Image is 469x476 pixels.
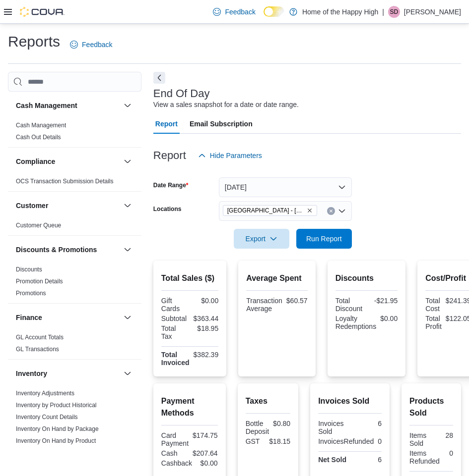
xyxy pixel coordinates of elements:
div: $0.00 [196,459,218,467]
div: $0.80 [273,420,290,427]
h1: Reports [8,32,60,52]
button: Clear input [327,207,335,215]
a: Inventory On Hand by Product [16,437,96,444]
img: Cova [20,7,65,17]
button: Finance [122,312,134,323]
div: Invoices Sold [318,420,348,435]
div: Cash [161,449,188,457]
span: OCS Transaction Submission Details [16,177,114,185]
input: Dark Mode [264,6,284,17]
h3: Report [153,150,186,161]
button: Finance [16,313,120,322]
button: Next [153,72,165,84]
a: Inventory On Hand by Package [16,425,99,432]
span: Inventory by Product Historical [16,401,97,409]
a: Feedback [66,35,116,54]
span: Run Report [306,234,342,244]
div: Total Discount [335,297,365,313]
div: Transaction Average [246,297,282,313]
div: Gift Cards [161,297,188,313]
button: Customer [122,200,134,212]
div: $0.00 [192,297,218,305]
div: 0 [378,437,382,445]
button: Cash Management [16,101,120,110]
button: Inventory [122,368,134,379]
div: 28 [433,431,453,439]
button: Discounts & Promotions [16,245,120,255]
div: 6 [352,420,382,427]
div: $18.15 [269,437,290,445]
p: [PERSON_NAME] [404,6,461,18]
div: Subtotal [161,315,188,322]
h2: Invoices Sold [318,395,382,407]
div: Cashback [161,459,192,467]
h3: Compliance [16,157,55,166]
div: Bottle Deposit [246,420,269,435]
div: 0 [444,449,453,457]
h3: Cash Management [16,101,77,110]
div: Total Tax [161,324,188,340]
a: Promotions [16,290,46,297]
h2: Total Sales ($) [161,272,218,284]
span: Inventory Adjustments [16,389,74,397]
span: Promotion Details [16,277,63,285]
a: Cash Out Details [16,134,61,141]
h3: End Of Day [153,88,210,100]
button: Discounts & Promotions [122,244,134,256]
div: 6 [352,456,382,464]
button: Compliance [16,157,120,166]
a: Promotion Details [16,278,63,285]
button: Customer [16,201,120,211]
div: Items Refunded [409,449,440,465]
span: Inventory Count Details [16,413,78,421]
a: Feedback [209,2,259,22]
span: Feedback [82,40,112,50]
span: Customer Queue [16,221,61,229]
div: Total Cost [425,297,442,313]
button: Inventory [16,369,120,378]
p: | [382,6,384,18]
span: GL Account Totals [16,333,64,341]
button: Hide Parameters [194,146,266,165]
span: Feedback [225,7,255,17]
h3: Inventory [16,369,47,378]
div: Total Profit [425,315,442,330]
span: Inventory On Hand by Product [16,437,96,445]
div: View a sales snapshot for a date or date range. [153,100,299,110]
span: [GEOGRAPHIC_DATA] - [GEOGRAPHIC_DATA] - Fire & Flower [227,206,305,215]
span: Discounts [16,265,42,273]
a: GL Transactions [16,346,59,353]
div: $207.64 [192,449,218,457]
span: Report [155,114,178,134]
span: Sherwood Park - Baseline Road - Fire & Flower [223,205,317,216]
div: -$21.95 [368,297,398,305]
a: Inventory Adjustments [16,390,74,397]
div: $382.39 [194,351,219,359]
a: Cash Management [16,122,66,129]
button: [DATE] [219,177,352,197]
h3: Discounts & Promotions [16,245,97,255]
div: Cash Management [8,119,141,147]
span: SD [390,6,399,18]
h2: Average Spent [246,272,307,284]
a: Discounts [16,266,42,273]
span: Email Subscription [190,114,253,134]
h2: Taxes [246,395,291,407]
div: $363.44 [192,315,218,322]
div: Card Payment [161,431,189,447]
div: Sarah Davidson [388,6,400,18]
a: OCS Transaction Submission Details [16,178,114,185]
p: Home of the Happy High [302,6,378,18]
div: Loyalty Redemptions [335,315,377,330]
div: Compliance [8,175,141,191]
span: Cash Out Details [16,133,61,141]
div: Items Sold [409,431,429,447]
a: Customer Queue [16,222,61,229]
h2: Products Sold [409,395,453,419]
span: Export [240,229,283,249]
button: Remove Sherwood Park - Baseline Road - Fire & Flower from selection in this group [307,208,313,213]
button: Export [234,229,289,249]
